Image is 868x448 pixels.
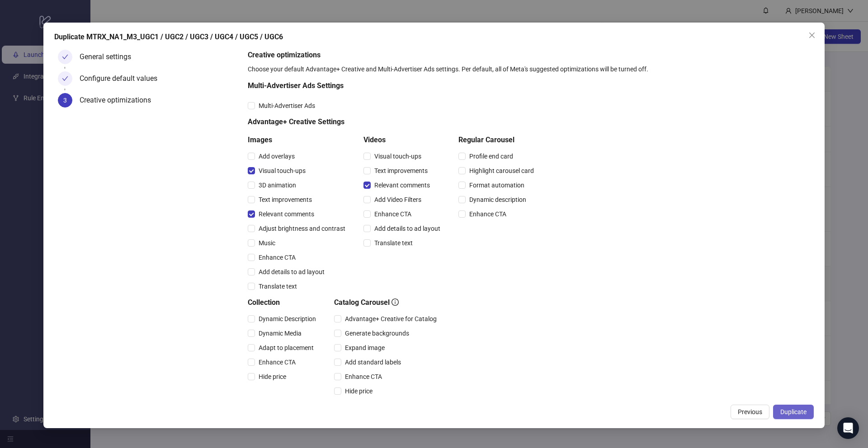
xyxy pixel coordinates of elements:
span: Hide price [255,372,290,382]
span: Visual touch-ups [371,151,425,161]
span: Advantage+ Creative for Catalog [341,314,440,324]
div: Duplicate MTRX_NA1_M3_UGC1 / UGC2 / UGC3 / UGC4 / UGC5 / UGC6 [54,32,814,42]
span: 3 [63,97,67,104]
span: Adapt to placement [255,343,317,353]
span: Dynamic description [466,195,530,205]
span: Duplicate [780,408,807,415]
span: Enhance CTA [255,252,299,262]
h5: Images [248,135,349,145]
h5: Catalog Carousel [334,297,440,308]
div: General settings [80,50,138,64]
h5: Advantage+ Creative Settings [248,117,538,127]
span: Generate backgrounds [341,328,413,338]
div: Creative optimizations [80,93,158,107]
h5: Collection [248,297,320,308]
span: check [62,75,68,82]
button: Close [805,28,819,42]
span: check [62,54,68,60]
div: Open Intercom Messenger [837,417,859,439]
span: Previous [738,408,762,415]
span: Highlight carousel card [466,166,538,176]
span: Hide price [341,386,376,396]
span: Add details to ad layout [255,267,328,277]
span: Text improvements [371,166,431,176]
span: close [808,32,816,39]
span: Add standard labels [341,357,405,367]
span: Expand image [341,343,388,353]
span: Adjust brightness and contrast [255,224,349,233]
span: Relevant comments [371,180,434,190]
span: 3D animation [255,180,300,190]
span: Enhance CTA [466,209,510,219]
span: Add details to ad layout [371,224,444,233]
span: Visual touch-ups [255,166,309,176]
span: Enhance CTA [371,209,415,219]
span: Dynamic Media [255,328,305,338]
button: Previous [731,405,769,419]
span: Profile end card [466,151,517,161]
span: Multi-Advertiser Ads [255,101,319,111]
span: Translate text [371,238,416,248]
span: Music [255,238,279,248]
button: Duplicate [773,405,814,419]
h5: Videos [363,135,444,145]
span: Add overlays [255,151,298,161]
span: Dynamic Description [255,314,320,324]
div: Choose your default Advantage+ Creative and Multi-Advertiser Ads settings. Per default, all of Me... [248,64,810,74]
h5: Multi-Advertiser Ads Settings [248,80,538,91]
span: Format automation [466,180,528,190]
span: Enhance CTA [255,357,299,367]
h5: Creative optimizations [248,50,810,61]
span: info-circle [392,299,399,306]
span: Text improvements [255,195,316,205]
span: Relevant comments [255,209,318,219]
span: Translate text [255,281,301,291]
div: Configure default values [80,71,165,86]
span: Add Video Filters [371,195,425,205]
h5: Regular Carousel [458,135,538,145]
span: Enhance CTA [341,372,386,382]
